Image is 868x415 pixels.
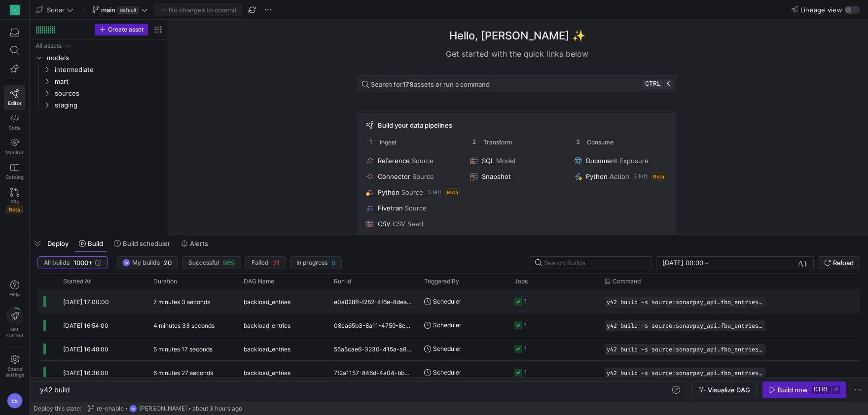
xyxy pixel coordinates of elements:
span: main [101,6,115,14]
span: Command [613,278,641,285]
span: Alerts [190,240,208,247]
span: Catalog [5,174,24,180]
span: Reload [833,259,854,267]
a: S [4,1,25,18]
span: Deploy this state: [34,405,81,412]
span: Jobs [514,278,528,285]
span: sources [55,88,162,99]
div: Build now [778,386,808,394]
span: Lineage view [800,6,842,14]
div: 7f2a1157-846d-4a04-bb2c-1ff856e1830f [328,361,418,384]
span: Started At [63,278,91,285]
span: Beta [651,173,666,180]
div: 55a5cae6-3230-415a-a840-bf056861db67 [328,337,418,360]
span: mart [55,76,162,87]
div: 1 [524,361,527,384]
span: Create asset [108,26,144,33]
button: Create asset [95,24,148,35]
input: End datetime [711,259,775,267]
y42-duration: 6 minutes 27 seconds [153,369,213,377]
span: All builds [44,259,70,266]
button: Successful969 [182,256,241,269]
span: 1000+ [73,259,93,267]
span: Source [412,173,434,180]
span: Python [378,188,399,196]
div: S [10,5,20,15]
span: PRs [10,199,19,205]
span: – [705,259,709,267]
button: Build nowctrl⏎ [762,381,846,398]
span: Python [586,173,608,180]
button: Build scheduler [109,235,175,252]
span: Source [412,157,434,165]
a: Monitor [4,135,25,159]
button: PythonSource3 leftBeta [364,186,462,198]
y42-duration: 5 minutes 17 seconds [153,346,213,353]
div: Get started with the quick links below [358,48,677,60]
span: backload_entries [244,314,290,337]
span: [DATE] 16:48:00 [63,346,108,353]
kbd: ctrl [643,80,662,89]
span: Build your data pipelines [378,121,452,129]
span: [PERSON_NAME] [139,405,187,412]
span: Build scheduler [123,240,170,247]
button: Build [74,235,108,252]
div: 1 [524,313,527,337]
div: SB [122,259,130,267]
span: Beta [445,188,460,196]
y42-duration: 7 minutes 3 seconds [153,298,210,306]
span: CSV Seed [393,220,423,228]
a: PRsBeta [4,184,25,217]
button: ConnectorSource [364,171,462,182]
span: CSV [378,220,391,228]
span: Sonar [47,6,65,14]
span: [DATE] 16:54:00 [63,322,108,329]
span: backload_entries [244,338,290,361]
span: [DATE] 16:36:00 [63,369,108,377]
button: CSVCSV Seed [364,218,462,230]
span: Action [610,173,629,180]
button: Alerts [177,235,213,252]
button: SB [4,390,25,411]
span: [DATE] 17:00:00 [63,298,109,306]
span: Editor [8,100,22,106]
span: Snapshot [482,173,511,180]
button: Sonar [34,3,76,16]
span: y42 build -s source:sonarpay_api.fbo_entries_us [607,299,763,306]
kbd: ctrl [812,386,831,394]
button: PythonAction3 leftBeta [572,171,670,182]
span: Scheduler [433,361,461,384]
a: Spacesettings [4,350,25,382]
button: Snapshot [468,171,566,182]
span: Visualize DAG [708,386,750,394]
button: FivetranSource [364,202,462,214]
span: 31 [273,259,280,267]
span: Deploy [47,240,69,247]
div: Press SPACE to select this row. [34,64,164,75]
span: Help [8,291,21,297]
span: Get started [6,326,23,338]
button: Visualize DAG [692,381,757,398]
button: Reload [818,256,860,269]
span: Exposure [619,157,649,165]
div: Press SPACE to select this row. [34,40,164,52]
h1: Hello, [PERSON_NAME] ✨ [449,28,585,44]
kbd: ⏎ [832,386,840,394]
span: Code [8,125,21,131]
y42-duration: 4 minutes 33 seconds [153,322,215,329]
span: Space settings [5,366,24,378]
div: SB [129,405,137,413]
button: maindefault [90,3,150,16]
div: Press SPACE to select this row. [34,87,164,99]
span: Triggered By [424,278,459,285]
div: 1 [524,337,527,360]
div: Press SPACE to select this row. [34,75,164,87]
input: Start datetime [662,259,703,267]
span: Successful [188,259,219,266]
span: Scheduler [433,313,461,337]
span: Run Id [334,278,351,285]
span: 3 left [633,173,648,180]
span: My builds [132,259,160,266]
button: Search for178assets or run a commandctrlk [358,75,677,93]
span: Document [586,157,617,165]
